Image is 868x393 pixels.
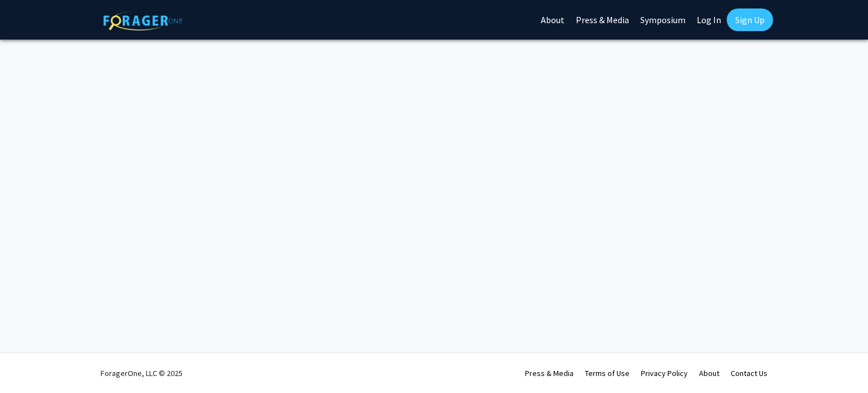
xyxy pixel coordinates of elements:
[525,368,574,378] a: Press & Media
[585,368,630,378] a: Terms of Use
[699,368,719,378] a: About
[101,353,183,393] div: ForagerOne, LLC © 2025
[641,368,688,378] a: Privacy Policy
[727,8,773,31] a: Sign Up
[731,368,767,378] a: Contact Us
[103,11,183,31] img: ForagerOne Logo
